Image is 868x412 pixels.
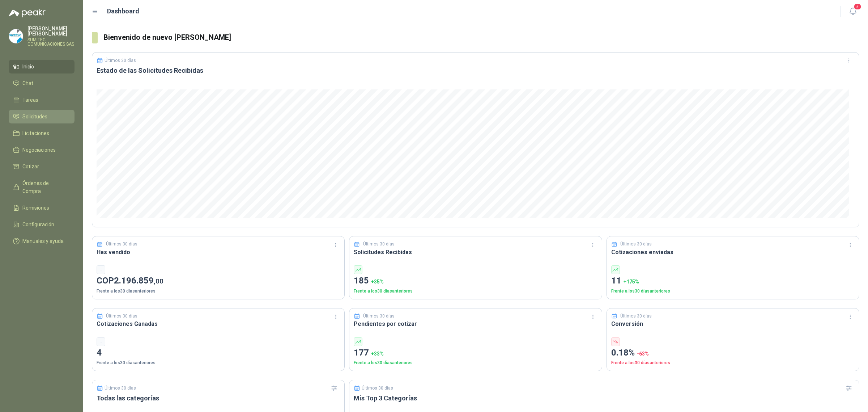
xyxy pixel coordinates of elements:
[9,110,75,123] a: Solicitudes
[354,274,597,288] p: 185
[22,129,49,137] span: Licitaciones
[97,360,340,366] p: Frente a los 30 días anteriores
[22,237,64,245] span: Manuales y ayuda
[9,76,75,90] a: Chat
[9,93,75,107] a: Tareas
[354,288,597,295] p: Frente a los 30 días anteriores
[637,351,649,357] span: -63 %
[97,394,340,403] h3: Todas las categorías
[22,79,33,87] span: Chat
[9,9,46,17] img: Logo peakr
[97,66,855,75] h3: Estado de las Solicitudes Recibidas
[97,274,340,288] p: COP
[363,313,395,320] p: Últimos 30 días
[9,60,75,73] a: Inicio
[9,160,75,173] a: Cotizar
[154,277,163,285] span: ,00
[114,276,163,286] span: 2.196.859
[106,313,137,320] p: Últimos 30 días
[22,220,54,228] span: Configuración
[611,360,855,366] p: Frente a los 30 días anteriores
[107,6,139,16] h1: Dashboard
[27,26,75,36] p: [PERSON_NAME] [PERSON_NAME]
[106,241,137,248] p: Últimos 30 días
[103,32,859,43] h3: Bienvenido de nuevo [PERSON_NAME]
[22,179,68,195] span: Órdenes de Compra
[611,319,855,328] h3: Conversión
[22,63,34,71] span: Inicio
[97,337,105,346] div: -
[9,234,75,248] a: Manuales y ayuda
[9,29,23,43] img: Company Logo
[620,313,652,320] p: Últimos 30 días
[22,113,47,121] span: Solicitudes
[354,360,597,366] p: Frente a los 30 días anteriores
[362,386,393,391] p: Últimos 30 días
[611,274,855,288] p: 11
[97,265,105,274] div: -
[363,241,395,248] p: Últimos 30 días
[9,176,75,198] a: Órdenes de Compra
[354,394,855,403] h3: Mis Top 3 Categorías
[846,5,859,18] button: 5
[624,279,639,285] span: + 175 %
[354,248,597,257] h3: Solicitudes Recibidas
[9,143,75,157] a: Negociaciones
[97,288,340,295] p: Frente a los 30 días anteriores
[97,248,340,257] h3: Has vendido
[354,319,597,328] h3: Pendientes por cotizar
[9,218,75,231] a: Configuración
[620,241,652,248] p: Últimos 30 días
[22,204,49,212] span: Remisiones
[22,146,56,154] span: Negociaciones
[105,58,136,63] p: Últimos 30 días
[97,346,340,360] p: 4
[611,248,855,257] h3: Cotizaciones enviadas
[22,163,39,171] span: Cotizar
[371,351,384,357] span: + 33 %
[22,96,38,104] span: Tareas
[105,386,136,391] p: Últimos 30 días
[371,279,384,285] span: + 35 %
[97,319,340,328] h3: Cotizaciones Ganadas
[9,126,75,140] a: Licitaciones
[354,346,597,360] p: 177
[27,38,75,46] p: SUMITEC COMUNICACIONES SAS
[611,288,855,295] p: Frente a los 30 días anteriores
[611,346,855,360] p: 0.18%
[9,201,75,215] a: Remisiones
[854,3,861,10] span: 5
